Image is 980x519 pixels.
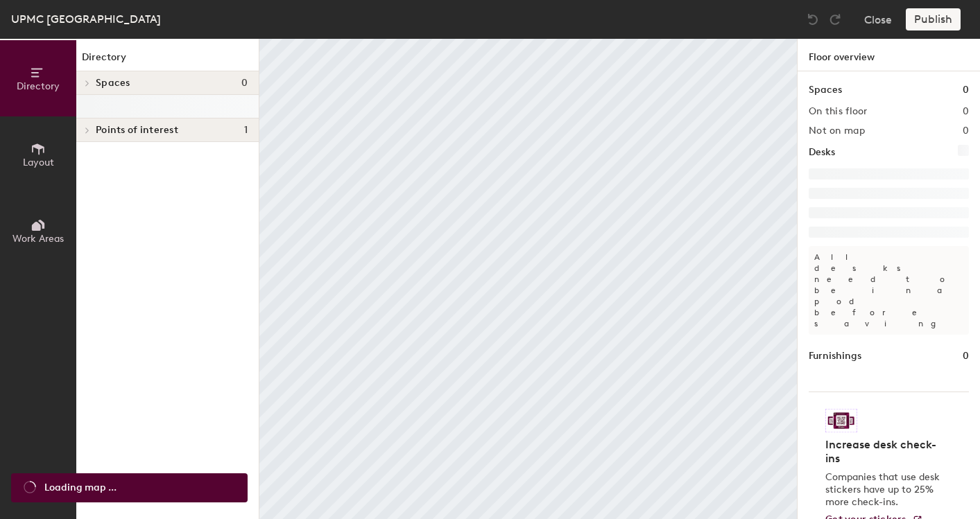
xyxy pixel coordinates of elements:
[798,39,980,71] h1: Floor overview
[76,50,259,71] h1: Directory
[244,125,248,136] span: 1
[259,39,797,519] canvas: Map
[12,233,64,245] span: Work Areas
[44,480,117,495] span: Loading map ...
[825,409,857,432] img: Sticker logo
[23,157,54,168] span: Layout
[809,125,865,137] h2: Not on map
[809,106,868,117] h2: On this floor
[809,349,861,364] h1: Furnishings
[864,8,892,30] button: Close
[96,78,130,89] span: Spaces
[963,106,969,117] h2: 0
[17,80,60,92] span: Directory
[11,10,161,28] div: UPMC [GEOGRAPHIC_DATA]
[806,12,820,26] img: Undo
[825,471,944,509] p: Companies that use desk stickers have up to 25% more check-ins.
[963,125,969,137] h2: 0
[828,12,842,26] img: Redo
[809,82,842,98] h1: Spaces
[96,125,178,136] span: Points of interest
[241,78,248,89] span: 0
[963,349,969,364] h1: 0
[809,145,835,160] h1: Desks
[825,438,944,466] h4: Increase desk check-ins
[963,82,969,98] h1: 0
[809,246,969,335] p: All desks need to be in a pod before saving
